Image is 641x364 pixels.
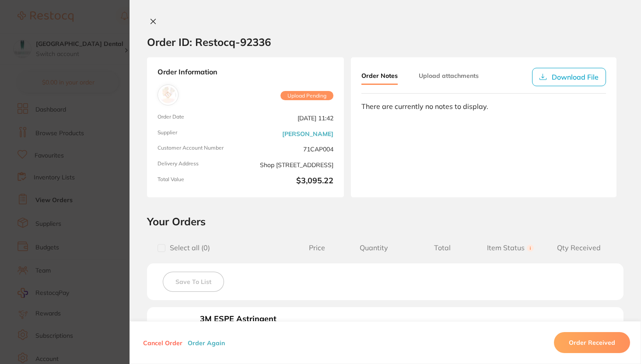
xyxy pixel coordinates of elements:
[197,314,281,362] button: 3M ESPE Astringent Retraction Paste x 100 Capsules Product Code: TM-56945
[163,272,224,292] button: Save To List
[160,87,176,103] img: Henry Schein Halas
[158,129,242,138] span: Supplier
[158,176,242,187] span: Total Value
[249,114,333,122] span: [DATE] 11:42
[249,161,333,169] span: Shop [STREET_ADDRESS]
[147,35,271,49] h2: Order ID: Restocq- 92336
[476,244,545,252] span: Item Status
[280,91,333,101] span: Upload Pending
[249,176,333,187] b: $3,095.22
[340,244,408,252] span: Quantity
[532,68,606,86] button: Download File
[554,332,630,353] button: Order Received
[282,130,333,137] a: [PERSON_NAME]
[158,68,333,77] strong: Order Information
[140,339,185,346] button: Cancel Order
[158,145,242,154] span: Customer Account Number
[361,68,398,85] button: Order Notes
[408,244,476,252] span: Total
[200,315,279,342] b: 3M ESPE Astringent Retraction Paste x 100 Capsules
[361,102,606,110] div: There are currently no notes to display.
[545,244,613,252] span: Qty Received
[158,161,242,169] span: Delivery Address
[158,114,242,122] span: Order Date
[165,244,210,252] span: Select all ( 0 )
[185,339,228,346] button: Order Again
[419,68,479,84] button: Upload attachments
[147,215,623,228] h2: Your Orders
[294,244,340,252] span: Price
[249,145,333,154] span: 71CAP004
